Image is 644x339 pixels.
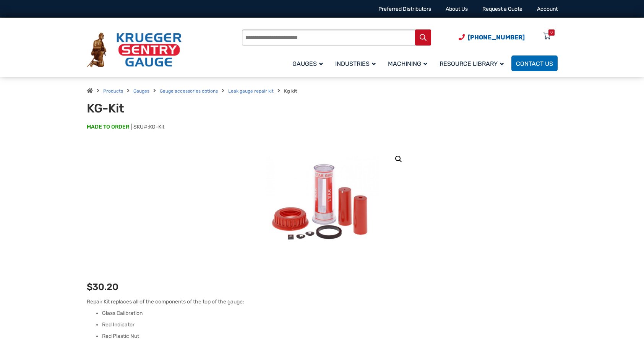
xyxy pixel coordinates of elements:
[87,33,182,68] img: Krueger Sentry Gauge
[87,282,118,292] bdi: 30.20
[335,60,376,67] span: Industries
[537,6,558,12] a: Account
[459,33,525,42] a: Phone Number (920) 434-8860
[550,29,553,36] div: 0
[87,101,275,116] h1: KG-Kit
[131,124,164,130] span: SKU#:
[133,88,149,94] a: Gauges
[440,60,504,67] span: Resource Library
[331,54,383,72] a: Industries
[87,282,92,292] span: $
[228,88,274,94] a: Leak gauge repair kit
[383,54,435,72] a: Machining
[511,55,558,71] a: Contact Us
[102,321,558,329] li: Red Indicator
[284,88,297,94] strong: Kg kit
[149,124,164,130] span: KG-Kit
[516,60,553,67] span: Contact Us
[435,54,511,72] a: Resource Library
[160,88,218,94] a: Gauge accessories options
[392,152,406,166] a: View full-screen image gallery
[288,54,331,72] a: Gauges
[468,34,525,41] span: [PHONE_NUMBER]
[446,6,468,12] a: About Us
[388,60,427,67] span: Machining
[265,146,380,261] img: KG-Kit
[378,6,431,12] a: Preferred Distributors
[87,123,129,131] span: MADE TO ORDER
[102,310,558,317] li: Glass Calibration
[103,88,123,94] a: Products
[87,298,558,306] p: Repair Kit replaces all of the components of the top of the gauge:
[482,6,522,12] a: Request a Quote
[292,60,323,67] span: Gauges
